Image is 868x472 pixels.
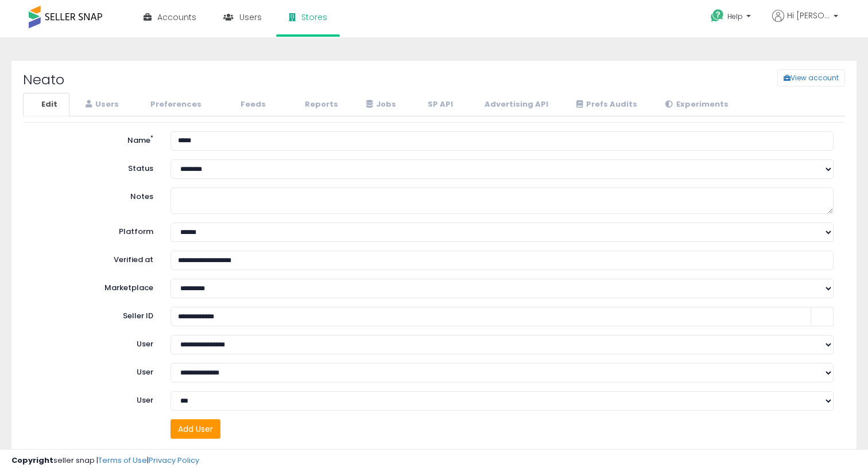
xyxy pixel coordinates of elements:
[157,11,196,23] span: Accounts
[11,455,53,466] strong: Copyright
[98,455,147,466] a: Terms of Use
[170,419,220,439] button: Add User
[26,159,162,174] label: Status
[26,223,162,237] label: Platform
[149,455,199,466] a: Privacy Policy
[26,251,162,266] label: Verified at
[132,93,214,116] a: Preferences
[14,72,364,87] h2: Neato
[11,455,199,466] div: seller snap | |
[351,93,408,116] a: Jobs
[727,11,743,21] span: Help
[23,93,69,116] a: Edit
[787,10,830,21] span: Hi [PERSON_NAME]
[26,363,162,378] label: User
[26,131,162,146] label: Name
[71,93,131,116] a: Users
[26,391,162,406] label: User
[279,93,350,116] a: Reports
[26,279,162,294] label: Marketplace
[710,9,724,23] i: Get Help
[409,93,465,116] a: SP API
[650,93,741,116] a: Experiments
[769,69,786,87] a: View account
[777,69,845,87] button: View account
[215,93,278,116] a: Feeds
[561,93,649,116] a: Prefs Audits
[301,11,327,23] span: Stores
[239,11,262,23] span: Users
[466,93,560,116] a: Advertising API
[26,188,162,202] label: Notes
[26,335,162,350] label: User
[26,307,162,322] label: Seller ID
[772,10,838,36] a: Hi [PERSON_NAME]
